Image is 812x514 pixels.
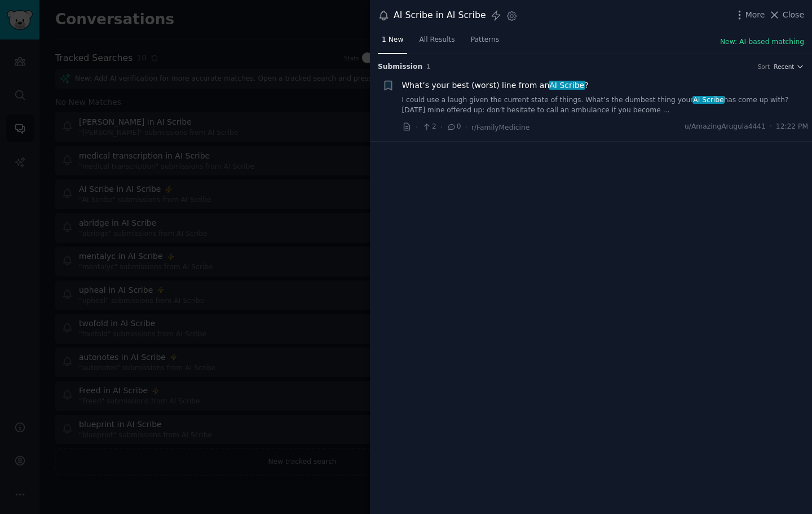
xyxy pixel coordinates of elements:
[471,124,529,131] span: r/FamilyMedicine
[783,9,804,21] span: Close
[549,81,585,90] span: AI Scribe
[426,63,430,70] span: 1
[758,63,770,71] div: Sort
[745,9,765,21] span: More
[440,121,443,133] span: ·
[402,80,589,91] span: What’s your best (worst) line from an ?
[416,121,418,133] span: ·
[769,9,804,21] button: Close
[422,122,436,132] span: 2
[774,63,804,71] button: Recent
[394,8,486,23] div: AI Scribe in AI Scribe
[467,31,503,54] a: Patterns
[685,122,766,132] span: u/AmazingArugula4441
[774,63,794,71] span: Recent
[378,31,407,54] a: 1 New
[692,96,725,104] span: AI Scribe
[770,122,772,132] span: ·
[720,37,804,47] button: New: AI-based matching
[776,122,808,132] span: 12:22 PM
[382,35,403,45] span: 1 New
[402,80,589,91] a: What’s your best (worst) line from anAI Scribe?
[402,95,809,115] a: I could use a laugh given the current state of things. What’s the dumbest thing yourAI Scribehas ...
[734,9,765,21] button: More
[419,35,454,45] span: All Results
[465,121,467,133] span: ·
[415,31,458,54] a: All Results
[471,35,499,45] span: Patterns
[378,62,422,72] span: Submission
[447,122,461,132] span: 0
